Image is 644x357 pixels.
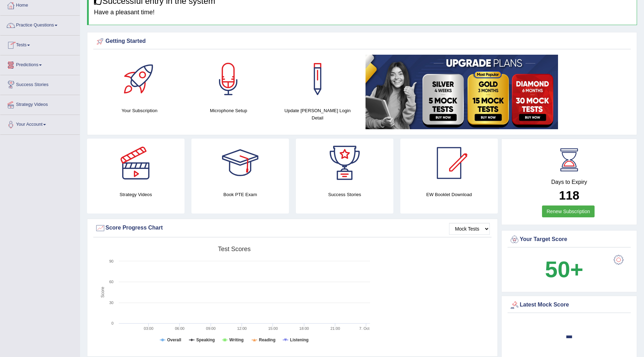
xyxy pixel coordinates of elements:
[218,246,251,253] tspan: Test scores
[545,257,583,282] b: 50+
[144,326,154,331] text: 03:00
[95,223,490,233] div: Score Progress Chart
[175,326,184,331] text: 06:00
[109,259,113,263] text: 90
[229,337,244,342] tspan: Writing
[191,191,289,198] h4: Book PTE Exam
[237,326,247,331] text: 12:00
[0,95,80,112] a: Strategy Videos
[565,322,573,348] b: -
[0,115,80,132] a: Your Account
[0,36,80,53] a: Tests
[290,337,308,342] tspan: Listening
[109,280,113,284] text: 60
[259,337,275,342] tspan: Reading
[111,321,113,325] text: 0
[167,337,181,342] tspan: Overall
[94,9,631,16] h4: Have a pleasant time!
[206,326,216,331] text: 09:00
[359,326,369,331] tspan: 7. Oct
[0,55,80,73] a: Predictions
[100,287,105,298] tspan: Score
[509,179,629,185] h4: Days to Expiry
[296,191,393,198] h4: Success Stories
[509,234,629,245] div: Your Target Score
[330,326,340,331] text: 21:00
[400,191,498,198] h4: EW Booklet Download
[0,16,80,33] a: Practice Questions
[366,55,558,129] img: small5.jpg
[109,301,113,305] text: 30
[0,75,80,93] a: Success Stories
[509,300,629,310] div: Latest Mock Score
[95,36,629,47] div: Getting Started
[87,191,184,198] h4: Strategy Videos
[299,326,309,331] text: 18:00
[268,326,278,331] text: 15:00
[196,337,215,342] tspan: Speaking
[276,107,359,122] h4: Update [PERSON_NAME] Login Detail
[99,107,181,114] h4: Your Subscription
[559,188,579,202] b: 118
[542,205,595,217] a: Renew Subscription
[188,107,270,114] h4: Microphone Setup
